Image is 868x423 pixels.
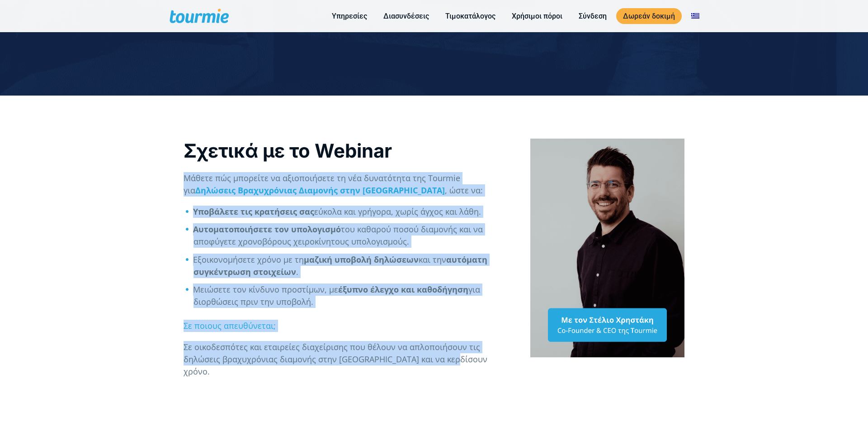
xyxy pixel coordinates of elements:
[338,284,468,295] strong: έξυπνο έλεγχο και καθοδήγηση
[377,10,436,22] a: Διασυνδέσεις
[193,223,511,248] li: του καθαρού ποσού διαμονής και να αποφύγετε χρονοβόρους χειροκίνητους υπολογισμούς.
[193,254,487,277] strong: αυτόματη συγκέντρωση στοιχείων
[184,139,511,163] div: Σχετικά με το Webinar
[572,10,613,22] a: Σύνδεση
[193,254,511,278] li: Εξοικονομήσετε χρόνο με τη και την .
[193,206,314,217] strong: Υποβάλετε τις κρατήσεις σας
[304,254,419,265] strong: μαζική υποβολή δηλώσεων
[184,341,511,378] p: Σε οικοδεσπότες και εταιρείες διαχείρισης που θέλουν να απλοποιήσουν τις δηλώσεις βραχυχρόνιας δι...
[184,320,276,331] span: Σε ποιους απευθύνεται;
[684,10,706,22] a: Αλλαγή σε
[193,206,511,218] li: εύκολα και γρήγορα, χωρίς άγχος και λάθη.
[184,172,511,197] p: Μάθετε πώς μπορείτε να αξιοποιήσετε τη νέα δυνατότητα της Tourmie για , ώστε να:
[193,284,511,308] li: Μειώσετε τον κίνδυνο προστίμων, με για διορθώσεις πριν την υποβολή.
[195,185,445,196] a: Δηλώσεις Βραχυχρόνιας Διαμονής στην [GEOGRAPHIC_DATA]
[616,8,682,24] a: Δωρεάν δοκιμή
[505,10,569,22] a: Χρήσιμοι πόροι
[439,10,502,22] a: Τιμοκατάλογος
[193,224,341,235] strong: Αυτοματοποιήσετε τον υπολογισμό
[251,37,287,47] span: Τηλέφωνο
[325,10,374,22] a: Υπηρεσίες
